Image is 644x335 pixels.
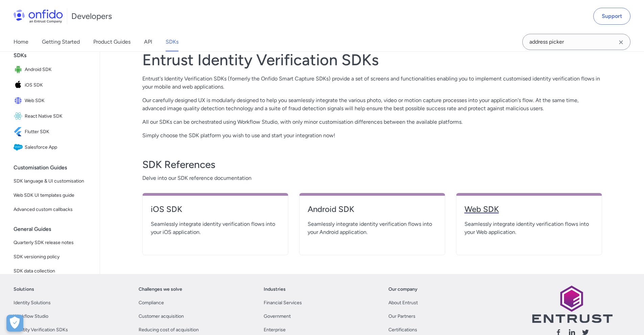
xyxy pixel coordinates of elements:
h4: iOS SDK [151,204,280,215]
a: SDK language & UI customisation [11,174,94,188]
span: SDK data collection [14,267,92,275]
a: Challenges we solve [139,285,182,293]
a: SDKs [166,32,178,51]
p: Simply choose the SDK platform you wish to use and start your integration now! [142,131,602,140]
a: Identity Verification SDKs [14,326,68,334]
a: Getting Started [42,32,80,51]
h1: Developers [71,11,112,22]
a: Compliance [139,299,164,307]
a: API [144,32,152,51]
span: Flutter SDK [25,127,92,137]
a: Identity Solutions [14,299,51,307]
span: Web SDK [25,96,92,105]
a: Solutions [14,285,34,293]
a: Financial Services [264,299,302,307]
img: IconReact Native SDK [14,112,25,121]
a: Certifications [388,326,417,334]
span: React Native SDK [25,112,92,121]
a: Reducing cost of acquisition [139,326,199,334]
span: iOS SDK [25,80,92,90]
a: IconReact Native SDKReact Native SDK [11,109,94,124]
a: Advanced custom callbacks [11,203,94,216]
a: Our Partners [388,312,415,320]
h4: Web SDK [464,204,594,215]
img: Onfido Logo [14,9,63,23]
h3: SDK References [142,158,602,171]
h4: Android SDK [308,204,437,215]
span: Seamlessly integrate identity verification flows into your Web application. [464,220,594,236]
span: SDK language & UI customisation [14,177,92,185]
span: Delve into our SDK reference documentation [142,174,602,182]
span: Advanced custom callbacks [14,206,92,214]
a: Customer acquisition [139,312,184,320]
img: IconFlutter SDK [14,127,25,137]
span: SDK versioning policy [14,253,92,261]
button: Open Preferences [6,315,23,332]
a: Home [14,32,28,51]
a: Support [593,8,630,25]
a: Web SDK UI templates guide [11,189,94,202]
a: Quarterly SDK release notes [11,236,94,249]
p: Our carefully designed UX is modularly designed to help you seamlessly integrate the various phot... [142,96,602,113]
a: Enterprise [264,326,286,334]
div: General Guides [14,222,97,236]
a: Product Guides [93,32,130,51]
a: Our company [388,285,418,293]
a: IconFlutter SDKFlutter SDK [11,124,94,139]
a: Web SDK [464,204,594,220]
p: Entrust's Identity Verification SDKs (formerly the Onfido Smart Capture SDKs) provide a set of sc... [142,75,602,91]
div: Customisation Guides [14,161,97,174]
h1: Entrust Identity Verification SDKs [142,50,602,69]
a: IconAndroid SDKAndroid SDK [11,62,94,77]
span: Quarterly SDK release notes [14,239,92,247]
img: IconSalesforce App [14,143,25,152]
a: Workflow Studio [14,312,48,320]
a: SDK versioning policy [11,250,94,264]
a: SDK data collection [11,264,94,278]
span: Seamlessly integrate identity verification flows into your Android application. [308,220,437,236]
img: IconWeb SDK [14,96,25,105]
span: Seamlessly integrate identity verification flows into your iOS application. [151,220,280,236]
a: IconiOS SDKiOS SDK [11,78,94,93]
a: iOS SDK [151,204,280,220]
svg: Clear search field button [617,38,625,46]
div: Cookie Preferences [6,315,23,332]
a: Government [264,312,291,320]
span: Web SDK UI templates guide [14,191,92,199]
a: Android SDK [308,204,437,220]
span: Android SDK [25,65,92,74]
span: Salesforce App [25,143,92,152]
a: IconSalesforce AppSalesforce App [11,140,94,155]
div: SDKs [14,49,97,62]
p: All our SDKs can be orchestrated using Workflow Studio, with only minor customisation differences... [142,118,602,126]
a: Industries [264,285,286,293]
img: Entrust logo [531,285,613,323]
img: IconAndroid SDK [14,65,25,74]
a: About Entrust [388,299,418,307]
a: IconWeb SDKWeb SDK [11,93,94,108]
img: IconiOS SDK [14,80,25,90]
input: Onfido search input field [522,34,630,50]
